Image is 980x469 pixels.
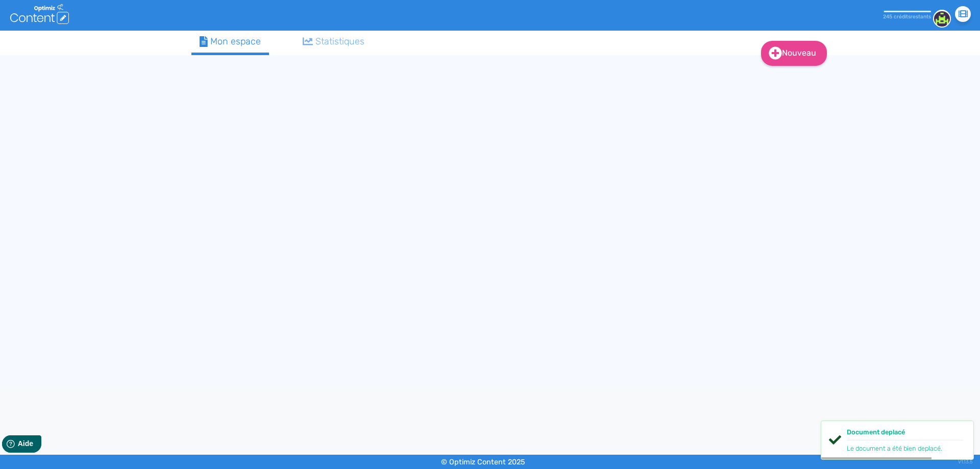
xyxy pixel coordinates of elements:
img: d41d8cd98f00b204e9800998ecf8427e [933,10,951,28]
div: Document deplacé [847,427,963,440]
div: V1.13.5 [958,455,972,469]
span: s [908,13,911,20]
div: Le document a été bien deplacé. [847,443,963,453]
span: Aide [52,8,67,16]
a: Nouveau [761,41,827,66]
small: © Optimiz Content 2025 [441,458,525,466]
span: s [928,13,931,20]
div: Statistiques [303,35,365,48]
a: Statistiques [295,31,373,53]
small: 245 crédit restant [883,13,931,20]
a: Mon espace [191,31,269,55]
div: Mon espace [200,35,261,48]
